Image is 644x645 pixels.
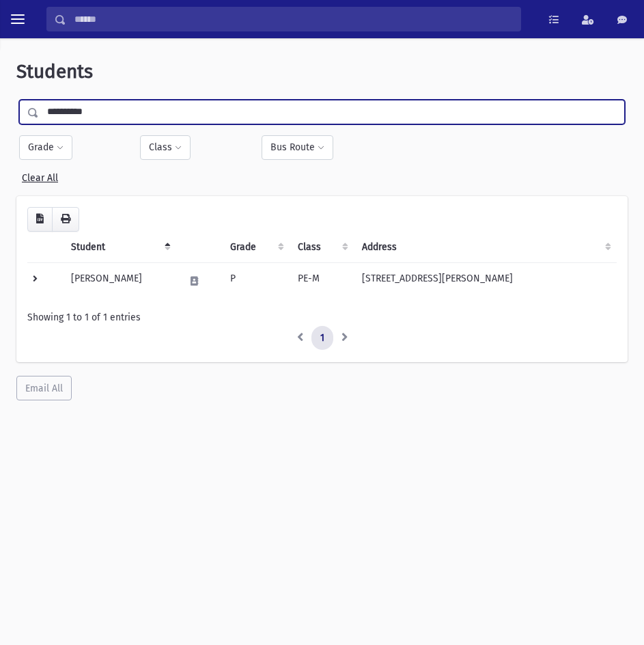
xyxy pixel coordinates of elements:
a: Clear All [22,167,58,184]
button: Email All [16,376,72,400]
span: Students [16,60,93,83]
button: Print [52,207,79,232]
button: Grade [19,135,72,160]
button: CSV [27,207,53,232]
button: Bus Route [262,135,333,160]
input: Search [66,7,520,31]
button: Class [140,135,191,160]
th: Grade: activate to sort column ascending [222,232,290,263]
td: P [222,262,290,299]
a: 1 [311,326,333,351]
div: Showing 1 to 1 of 1 entries [27,310,617,325]
td: PE-M [290,262,354,299]
button: toggle menu [5,7,30,31]
th: Class: activate to sort column ascending [290,232,354,263]
td: [STREET_ADDRESS][PERSON_NAME] [354,262,617,299]
td: [PERSON_NAME] [63,262,176,299]
th: Address: activate to sort column ascending [354,232,617,263]
th: Student: activate to sort column descending [63,232,176,263]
